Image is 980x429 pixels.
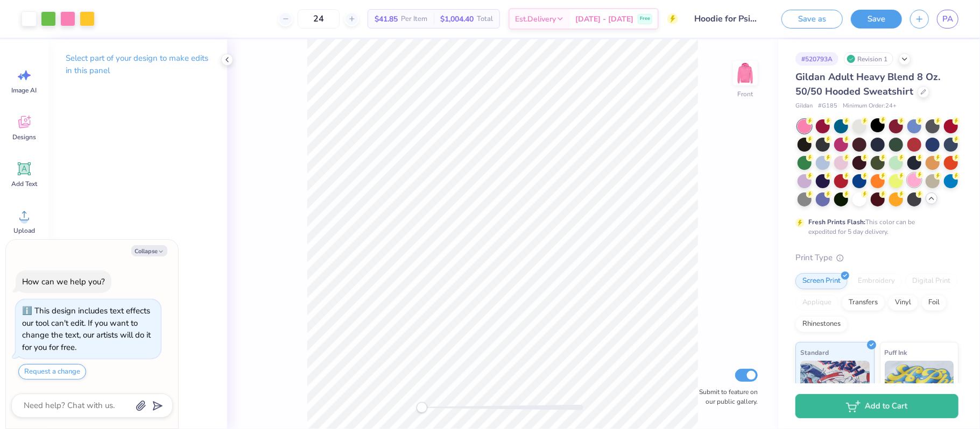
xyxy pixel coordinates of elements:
[735,62,756,84] img: Front
[818,102,837,111] span: # G185
[842,295,885,311] div: Transfers
[66,52,210,77] p: Select part of your design to make edits in this panel
[795,52,838,66] div: # 520793A
[942,13,953,25] span: PA
[440,13,474,25] span: $1,004.40
[22,305,151,353] div: This design includes text effects our tool can't edit. If you want to change the text, our artist...
[12,133,36,141] span: Designs
[937,10,958,28] a: PA
[808,217,941,237] div: This color can be expedited for 5 day delivery.
[800,347,829,358] span: Standard
[375,13,398,25] span: $41.85
[515,13,556,25] span: Est. Delivery
[795,70,940,98] span: Gildan Adult Heavy Blend 8 Oz. 50/50 Hooded Sweatshirt
[22,276,105,287] div: How can we help you?
[131,245,167,256] button: Collapse
[905,273,957,289] div: Digital Print
[401,13,427,25] span: Per Item
[11,180,37,188] span: Add Text
[477,13,493,25] span: Total
[795,252,958,264] div: Print Type
[575,13,633,25] span: [DATE] - [DATE]
[795,295,838,311] div: Applique
[417,402,427,413] div: Accessibility label
[851,10,902,28] button: Save
[18,364,86,380] button: Request a change
[738,89,753,99] div: Front
[808,218,865,226] strong: Fresh Prints Flash:
[13,226,35,235] span: Upload
[640,15,650,23] span: Free
[843,102,897,111] span: Minimum Order: 24 +
[795,394,958,418] button: Add to Cart
[851,273,902,289] div: Embroidery
[686,8,765,30] input: Untitled Design
[885,361,954,414] img: Puff Ink
[795,273,848,289] div: Screen Print
[800,361,870,414] img: Standard
[885,347,907,358] span: Puff Ink
[844,52,893,66] div: Revision 1
[921,295,947,311] div: Foil
[298,9,340,28] input: – –
[888,295,918,311] div: Vinyl
[12,86,37,95] span: Image AI
[795,316,848,332] div: Rhinestones
[693,387,758,406] label: Submit to feature on our public gallery.
[795,102,813,111] span: Gildan
[781,10,843,28] button: Save as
